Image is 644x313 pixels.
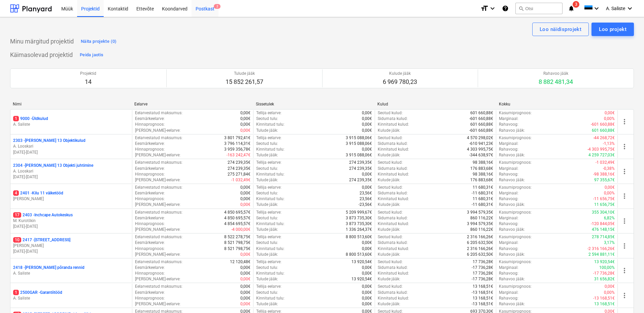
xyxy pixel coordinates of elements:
[256,265,278,271] p: Seotud tulu :
[378,265,408,271] p: Sidumata kulud :
[240,252,250,257] p: 0,00€
[499,147,518,152] p: Rahavoog :
[256,259,281,265] p: Tellija eelarve :
[499,252,525,257] p: Rahavoo jääk :
[378,196,409,202] p: Kinnitatud kulud :
[256,276,278,282] p: Tulude jääk :
[10,51,73,59] p: Käimasolevad projektid
[13,295,129,301] p: A. Saliste
[593,171,615,177] p: -98 388,16€
[362,240,372,246] p: 0,00€
[472,190,493,196] p: -11 680,31€
[256,240,278,246] p: Seotud tulu :
[488,4,497,12] i: keyboard_arrow_down
[591,23,634,36] button: Loo projekt
[499,177,525,183] p: Rahavoo jääk :
[256,116,278,122] p: Seotud tulu :
[467,210,493,215] p: 3 994 579,35€
[349,160,372,165] p: 274 239,35€
[604,240,615,246] p: 3,17%
[499,141,518,147] p: Marginaal :
[499,271,518,276] p: Rahavoog :
[587,246,615,252] p: -2 316 166,26€
[473,185,493,190] p: 11 680,31€
[592,227,615,232] p: 476 148,15€
[470,110,493,116] p: 601 660,88€
[592,234,615,240] p: 278 714,85€
[224,240,250,246] p: 8 521 798,75€
[13,102,129,106] div: Nimi
[13,196,129,202] p: [PERSON_NAME]
[346,252,372,257] p: 8 800 513,60€
[499,215,518,221] p: Marginaal :
[224,135,250,141] p: 3 801 792,41€
[499,160,532,165] p: Kasumiprognoos :
[594,177,615,183] p: 97 355,67€
[378,122,409,127] p: Kinnitatud kulud :
[592,4,601,12] i: keyboard_arrow_down
[499,246,518,252] p: Rahavoog :
[228,171,250,177] p: 275 271,84€
[79,36,118,47] button: Näita projekte (0)
[256,141,278,147] p: Seotud tulu :
[227,152,250,158] p: -163 242,47€
[360,190,372,196] p: 23,56€
[499,135,532,141] p: Kasumiprognoos :
[240,202,250,208] p: 0,00€
[605,185,615,190] p: 0,00€
[467,240,493,246] p: 6 205 632,50€
[362,271,372,276] p: 0,00€
[599,265,615,271] p: 100,00%
[378,246,409,252] p: Kinnitatud kulud :
[256,128,278,133] p: Tulude jääk :
[610,281,644,313] iframe: Chat Widget
[135,128,180,133] p: [PERSON_NAME]-eelarve :
[240,122,250,127] p: 0,00€
[13,290,19,295] span: 1
[13,138,86,144] p: 2303 - [PERSON_NAME] 13 Objektikulud
[13,224,129,229] p: [DATE] - [DATE]
[135,141,165,147] p: Eesmärkeelarve :
[467,252,493,257] p: 6 205 632,50€
[594,259,615,265] p: 13 920,54€
[346,215,372,221] p: 3 873 735,30€
[240,276,250,282] p: 0,00€
[351,259,372,265] p: 13 920,54€
[378,135,403,141] p: Seotud kulud :
[378,221,409,227] p: Kinnitatud kulud :
[362,171,372,177] p: 0,00€
[135,221,165,227] p: Hinnaprognoos :
[13,237,70,243] p: 2417 - [STREET_ADDRESS]
[378,185,403,190] p: Seotud kulud :
[13,116,48,122] p: 9000 - Üldkulud
[360,196,372,202] p: 23,56€
[473,259,493,265] p: 17 736,28€
[620,217,629,225] span: more_vert
[499,196,518,202] p: Rahavoog :
[13,265,129,276] div: 2418 -[PERSON_NAME] põranda rennidA. Saliste
[135,210,182,215] p: Eelarvestatud maksumus :
[362,128,372,133] p: 0,00€
[240,190,250,196] p: 0,00€
[539,71,573,76] p: Rahavoo jääk
[226,71,263,76] p: Tulude jääk
[256,234,281,240] p: Tellija eelarve :
[240,116,250,122] p: 0,00€
[135,160,182,165] p: Eelarvestatud maksumus :
[13,116,19,121] span: 1
[499,110,532,116] p: Kasumiprognoos :
[568,4,575,12] i: notifications
[470,166,493,171] p: 176 883,68€
[593,271,615,276] p: -17 736,28€
[256,110,281,116] p: Tellija eelarve :
[349,177,372,183] p: 274 239,35€
[346,234,372,240] p: 8 800 513,60€
[539,78,573,86] p: 8 882 481,34
[13,190,129,202] div: 42401 -Kilu 11 väiketööd[PERSON_NAME]
[588,252,615,257] p: 2 594 881,11€
[620,167,629,176] span: more_vert
[378,141,408,147] p: Sidumata kulud :
[346,227,372,232] p: 1 336 264,37€
[467,234,493,240] p: 2 316 166,26€
[378,252,400,257] p: Kulude jääk :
